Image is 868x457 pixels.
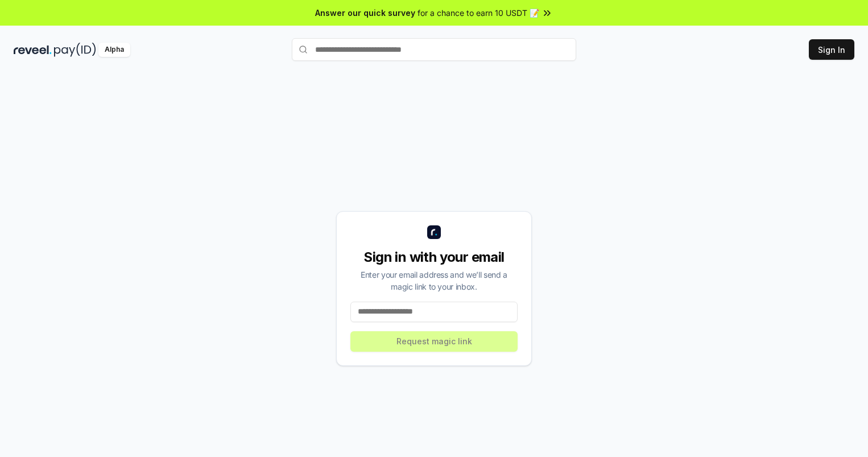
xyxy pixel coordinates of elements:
div: Enter your email address and we’ll send a magic link to your inbox. [350,269,518,293]
button: Sign In [809,39,854,60]
img: reveel_dark [14,43,52,57]
span: Answer our quick survey [315,7,415,19]
div: Alpha [98,43,130,57]
img: logo_small [427,225,441,239]
span: for a chance to earn 10 USDT 📝 [418,7,539,19]
div: Sign in with your email [350,248,518,266]
img: pay_id [54,43,96,57]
